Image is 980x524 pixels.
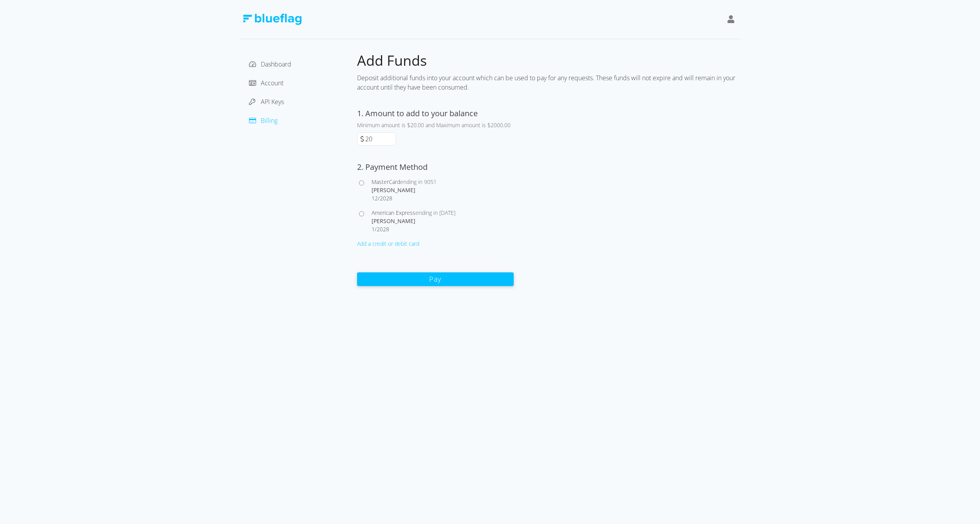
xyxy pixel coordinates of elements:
[249,116,278,125] a: Billing
[400,178,437,185] span: ending in 9051
[357,51,427,70] span: Add Funds
[415,209,455,216] span: ending in [DATE]
[375,225,377,233] span: /
[372,194,378,202] span: 12
[380,194,392,202] span: 2028
[372,225,375,233] span: 1
[261,97,284,106] span: API Keys
[261,60,291,68] span: Dashboard
[372,209,415,216] span: American Express
[377,225,389,233] span: 2028
[243,14,301,25] img: Blue Flag Logo
[357,70,741,95] div: Deposit additional funds into your account which can be used to pay for any requests. These funds...
[249,97,284,106] a: API Keys
[357,121,514,129] div: Minimum amount is $20.00 and Maximum amount is $2000.00
[357,108,478,119] label: 1. Amount to add to your balance
[372,178,400,185] span: MasterCard
[249,60,291,68] a: Dashboard
[261,116,278,125] span: Billing
[249,79,283,87] a: Account
[357,239,514,248] div: Add a credit or debit card
[372,186,514,194] div: [PERSON_NAME]
[378,194,380,202] span: /
[357,162,428,172] label: 2. Payment Method
[261,79,283,87] span: Account
[357,272,514,286] button: Pay
[372,217,514,225] div: [PERSON_NAME]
